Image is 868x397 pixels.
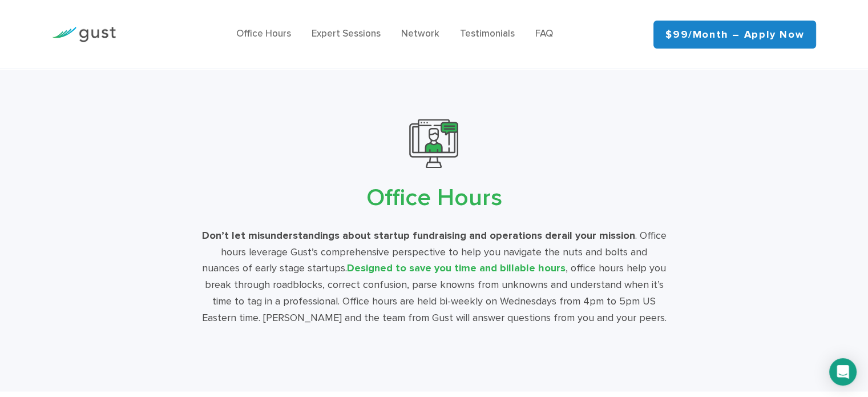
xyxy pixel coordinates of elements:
div: . Office hours leverage Gust’s comprehensive perspective to help you navigate the nuts and bolts ... [201,227,668,326]
a: $99/month – Apply Now [653,21,816,49]
span: Designed to save you time and billable hours [347,262,566,274]
strong: Don’t let misunderstandings about startup fundraising and operations derail your mission [201,229,635,241]
h2: Office Hours [100,182,767,214]
a: Testimonials [460,28,515,39]
a: FAQ [535,28,553,39]
a: Network [401,28,439,39]
a: Expert Sessions [312,28,381,39]
img: Gust Logo [52,27,116,42]
img: 10000 [409,119,458,168]
div: Open Intercom Messenger [829,358,857,386]
a: Office Hours [236,28,291,39]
